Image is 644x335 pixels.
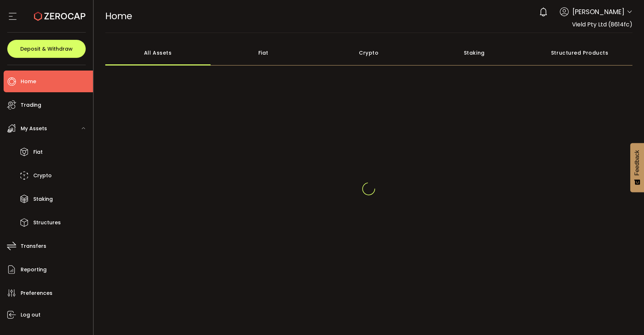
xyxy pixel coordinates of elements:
span: Fiat [33,147,43,157]
div: Crypto [316,40,422,65]
span: Feedback [634,150,640,175]
div: All Assets [105,40,211,65]
div: Fiat [211,40,316,65]
span: Reporting [21,264,47,275]
div: Staking [421,40,527,65]
span: Transfers [21,241,46,251]
div: Structured Products [527,40,633,65]
span: My Assets [21,123,47,134]
span: Vield Pty Ltd (8614fc) [572,20,632,29]
span: Home [21,76,36,87]
span: Deposit & Withdraw [20,46,73,51]
button: Deposit & Withdraw [7,40,86,58]
span: Crypto [33,170,52,181]
span: Structures [33,217,61,228]
span: Preferences [21,288,52,298]
button: Feedback - Show survey [630,143,644,192]
span: [PERSON_NAME] [572,7,624,17]
span: Home [105,10,132,22]
span: Staking [33,194,53,204]
span: Log out [21,310,41,320]
span: Trading [21,100,41,110]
